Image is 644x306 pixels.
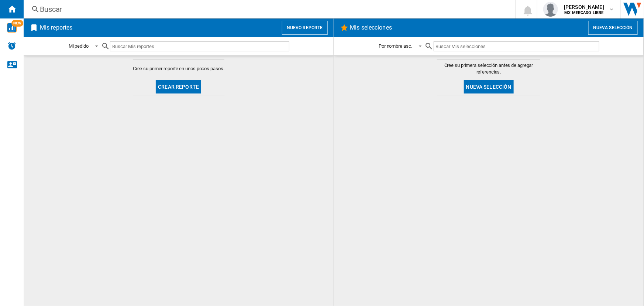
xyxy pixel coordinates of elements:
input: Buscar Mis reportes [110,41,289,51]
img: wise-card.svg [7,23,17,33]
b: MX MERCADO LIBRE [565,10,604,15]
div: Por nombre asc. [379,43,412,49]
h2: Mis selecciones [349,21,394,35]
button: Crear reporte [156,80,201,93]
span: Cree su primera selección antes de agregar referencias. [437,62,540,75]
input: Buscar Mis selecciones [434,41,599,51]
button: Nueva selección [464,80,514,93]
div: Buscar [40,4,496,14]
span: NEW [11,20,23,27]
span: [PERSON_NAME] [564,3,604,11]
span: Cree su primer reporte en unos pocos pasos. [133,65,224,72]
h2: Mis reportes [38,21,74,35]
img: profile.jpg [543,2,558,17]
div: Mi pedido [69,43,89,49]
img: alerts-logo.svg [7,41,16,50]
button: Nuevo reporte [282,21,328,35]
button: Nueva selección [588,21,638,35]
